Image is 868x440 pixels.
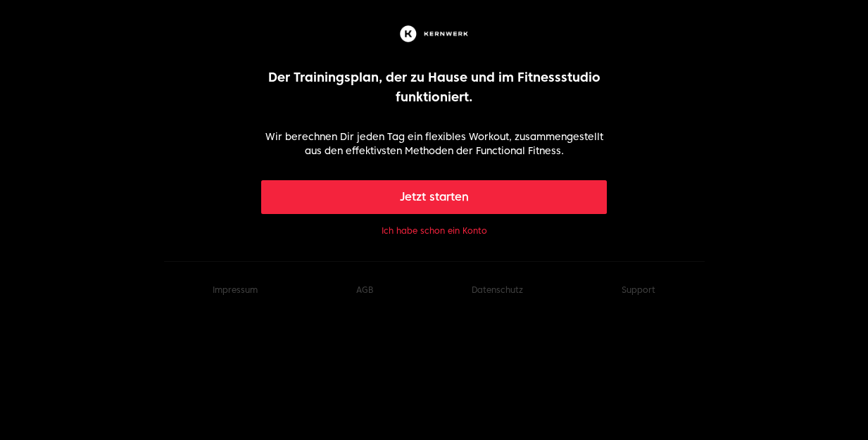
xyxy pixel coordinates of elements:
button: Jetzt starten [261,180,607,214]
a: Datenschutz [472,284,523,295]
img: Kernwerk® [397,23,472,45]
p: Wir berechnen Dir jeden Tag ein flexibles Workout, zusammengestellt aus den effektivsten Methoden... [261,130,607,158]
a: AGB [356,284,373,295]
button: Ich habe schon ein Konto [382,225,487,237]
p: Der Trainingsplan, der zu Hause und im Fitnessstudio funktioniert. [261,68,607,107]
a: Impressum [213,284,258,295]
button: Support [622,284,655,296]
